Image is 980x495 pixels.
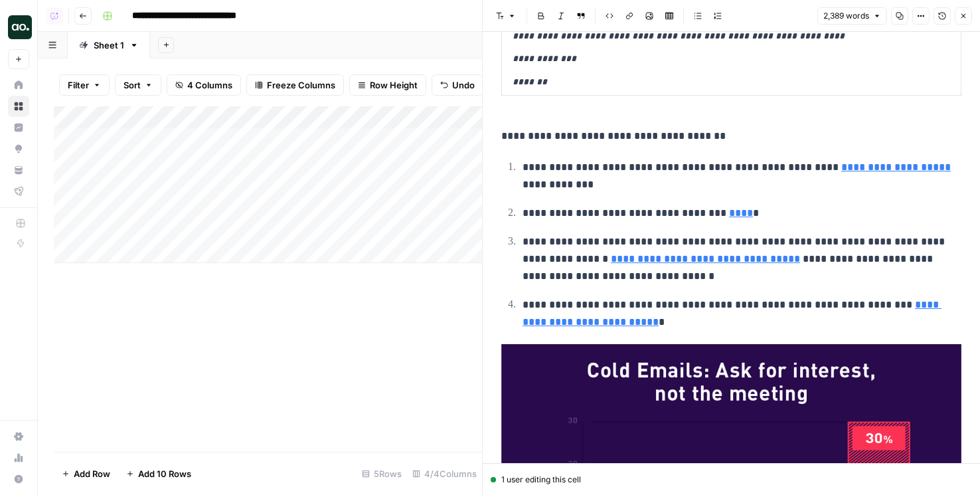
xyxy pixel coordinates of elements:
[8,15,32,39] img: AirOps Builders Logo
[823,10,869,22] span: 2,389 words
[432,74,483,96] button: Undo
[123,78,141,92] span: Sort
[8,468,29,490] button: Help + Support
[407,463,482,484] div: 4/4 Columns
[267,78,335,92] span: Freeze Columns
[8,96,29,117] a: Browse
[68,32,150,58] a: Sheet 1
[8,11,29,44] button: Workspace: AirOps Builders
[138,467,191,480] span: Add 10 Rows
[8,74,29,96] a: Home
[187,78,232,92] span: 4 Columns
[246,74,344,96] button: Freeze Columns
[59,74,110,96] button: Filter
[357,463,407,484] div: 5 Rows
[74,467,110,480] span: Add Row
[94,39,124,52] div: Sheet 1
[68,78,89,92] span: Filter
[8,117,29,138] a: Insights
[8,426,29,447] a: Settings
[8,181,29,202] a: Flightpath
[817,7,887,25] button: 2,389 words
[491,474,972,486] div: 1 user editing this cell
[167,74,241,96] button: 4 Columns
[349,74,426,96] button: Row Height
[370,78,418,92] span: Row Height
[8,138,29,159] a: Opportunities
[118,463,199,484] button: Add 10 Rows
[8,159,29,181] a: Your Data
[8,447,29,468] a: Usage
[54,463,118,484] button: Add Row
[115,74,161,96] button: Sort
[452,78,475,92] span: Undo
